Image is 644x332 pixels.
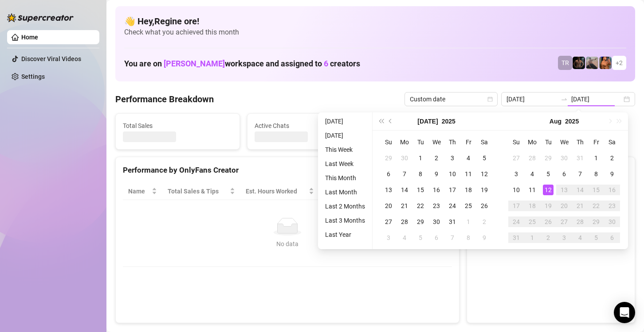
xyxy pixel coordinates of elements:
th: Chat Conversion [379,183,452,200]
h4: 👋 Hey, Regine ore ! [124,15,626,27]
div: Sales by OnlyFans Creator [474,164,628,176]
span: swap-right [561,96,568,103]
div: Open Intercom Messenger [614,302,635,323]
th: Total Sales & Tips [162,183,240,200]
div: Performance by OnlyFans Creator [123,164,452,176]
input: Start date [507,94,557,104]
span: Active Chats [255,121,364,131]
th: Sales / Hour [319,183,379,200]
span: Chat Conversion [384,186,440,196]
img: LC [586,57,598,69]
span: Custom date [410,93,492,106]
input: End date [571,94,622,104]
span: TR [562,58,569,68]
span: calendar [487,97,493,102]
th: Name [123,183,162,200]
span: [PERSON_NAME] [164,59,225,68]
span: Messages Sent [386,121,496,131]
span: + 2 [616,58,623,68]
span: Total Sales [123,121,232,131]
div: Est. Hours Worked [246,186,307,196]
span: 6 [324,59,328,68]
h4: Performance Breakdown [115,93,214,105]
span: Check what you achieved this month [124,27,626,37]
a: Discover Viral Videos [21,55,81,62]
span: Total Sales & Tips [168,186,228,196]
img: JG [599,57,612,69]
a: Settings [21,73,45,80]
div: No data [132,239,443,249]
img: logo-BBDzfeDw.svg [7,13,74,22]
span: Sales / Hour [325,186,366,196]
span: Name [128,186,150,196]
span: to [561,96,568,103]
h1: You are on workspace and assigned to creators [124,59,360,69]
a: Home [21,34,38,41]
img: Trent [573,57,585,69]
